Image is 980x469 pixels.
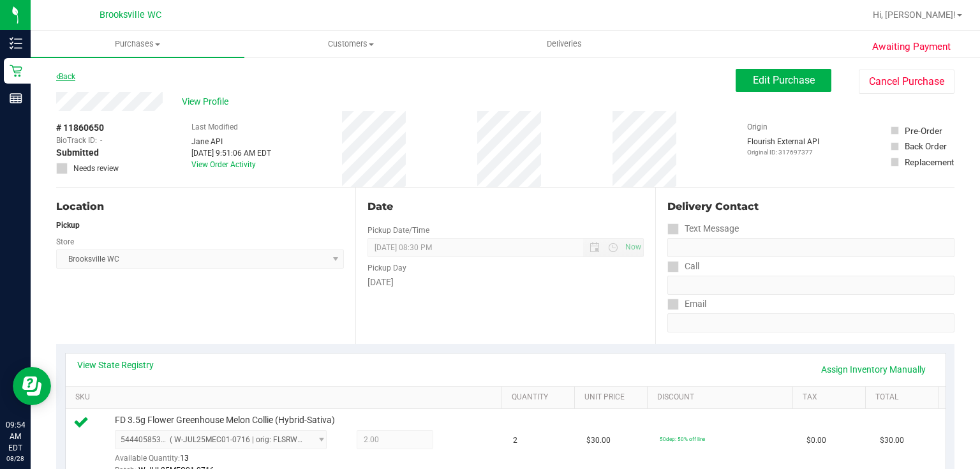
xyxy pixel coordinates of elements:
[31,31,244,57] a: Purchases
[6,419,25,454] p: 09:54 AM EDT
[584,392,642,403] a: Unit Price
[367,262,406,274] label: Pickup Day
[56,121,104,135] span: # 11860650
[905,124,942,137] div: Pre-Order
[753,74,815,86] span: Edit Purchase
[367,199,643,214] div: Date
[512,392,569,403] a: Quantity
[803,392,860,403] a: Tax
[100,10,161,20] span: Brooksville WC
[100,135,102,146] span: -
[56,72,75,81] a: Back
[56,199,344,214] div: Location
[10,37,22,50] inline-svg: Inventory
[747,121,768,133] label: Origin
[56,135,97,146] span: BioTrack ID:
[367,276,643,289] div: [DATE]
[73,163,119,174] span: Needs review
[6,454,25,463] p: 08/28
[905,140,947,153] div: Back Order
[191,160,256,169] a: View Order Activity
[667,199,954,214] div: Delivery Contact
[667,257,699,276] label: Call
[660,436,705,442] span: 50dep: 50% off line
[191,147,271,159] div: [DATE] 9:51:06 AM EDT
[458,31,672,57] a: Deliveries
[667,276,954,295] input: Format: (999) 999-9999
[56,221,80,230] strong: Pickup
[736,69,831,92] button: Edit Purchase
[244,31,458,57] a: Customers
[191,136,271,147] div: Jane API
[875,392,933,403] a: Total
[75,392,497,403] a: SKU
[13,367,51,405] iframe: Resource center
[191,121,238,133] label: Last Modified
[747,136,819,157] div: Flourish External API
[56,236,74,248] label: Store
[10,64,22,77] inline-svg: Retail
[31,38,244,50] span: Purchases
[10,92,22,105] inline-svg: Reports
[245,38,457,50] span: Customers
[367,225,429,236] label: Pickup Date/Time
[873,10,956,20] span: Hi, [PERSON_NAME]!
[180,454,189,463] span: 13
[667,238,954,257] input: Format: (999) 999-9999
[880,435,904,447] span: $30.00
[747,147,819,157] p: Original ID: 317697377
[667,220,739,238] label: Text Message
[77,359,154,371] a: View State Registry
[872,40,951,54] span: Awaiting Payment
[859,70,954,94] button: Cancel Purchase
[530,38,599,50] span: Deliveries
[905,156,954,168] div: Replacement
[813,359,934,380] a: Assign Inventory Manually
[115,414,335,426] span: FD 3.5g Flower Greenhouse Melon Collie (Hybrid-Sativa)
[657,392,787,403] a: Discount
[806,435,826,447] span: $0.00
[182,95,233,108] span: View Profile
[513,435,517,447] span: 2
[586,435,611,447] span: $30.00
[56,146,99,160] span: Submitted
[667,295,706,313] label: Email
